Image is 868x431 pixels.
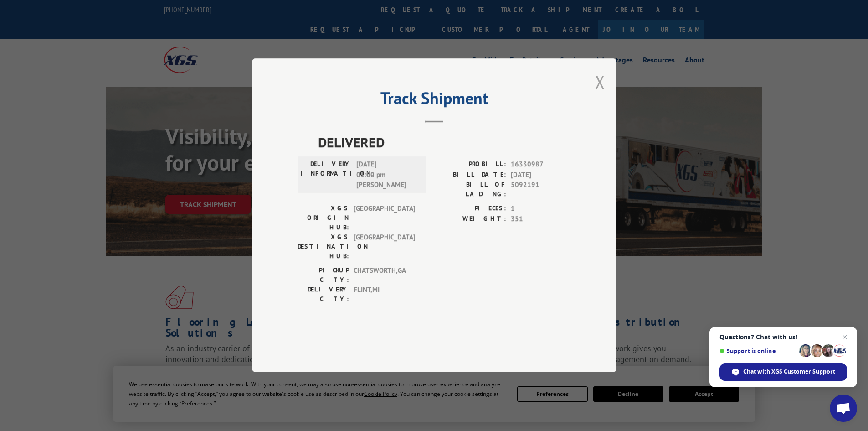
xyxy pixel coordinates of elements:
[511,160,571,170] span: 16330987
[511,214,571,224] span: 351
[298,285,349,304] label: DELIVERY CITY:
[298,204,349,233] label: XGS ORIGIN HUB:
[434,180,506,199] label: BILL OF LADING:
[434,204,506,214] label: PIECES:
[298,266,349,285] label: PICKUP CITY:
[830,395,857,422] div: Open chat
[298,92,571,109] h2: Track Shipment
[318,132,571,153] span: DELIVERED
[434,170,506,180] label: BILL DATE:
[719,363,847,381] div: Chat with XGS Customer Support
[743,368,835,376] span: Chat with XGS Customer Support
[511,204,571,214] span: 1
[354,266,415,285] span: CHATSWORTH , GA
[354,233,415,261] span: [GEOGRAPHIC_DATA]
[719,333,847,341] span: Questions? Chat with us!
[298,233,349,261] label: XGS DESTINATION HUB:
[511,180,571,199] span: 5092191
[434,214,506,224] label: WEIGHT:
[595,70,605,94] button: Close modal
[839,332,850,343] span: Close chat
[354,285,415,304] span: FLINT , MI
[511,170,571,180] span: [DATE]
[300,160,352,191] label: DELIVERY INFORMATION:
[434,160,506,170] label: PROBILL:
[356,160,418,191] span: [DATE] 01:00 pm [PERSON_NAME]
[354,204,415,233] span: [GEOGRAPHIC_DATA]
[719,348,796,354] span: Support is online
